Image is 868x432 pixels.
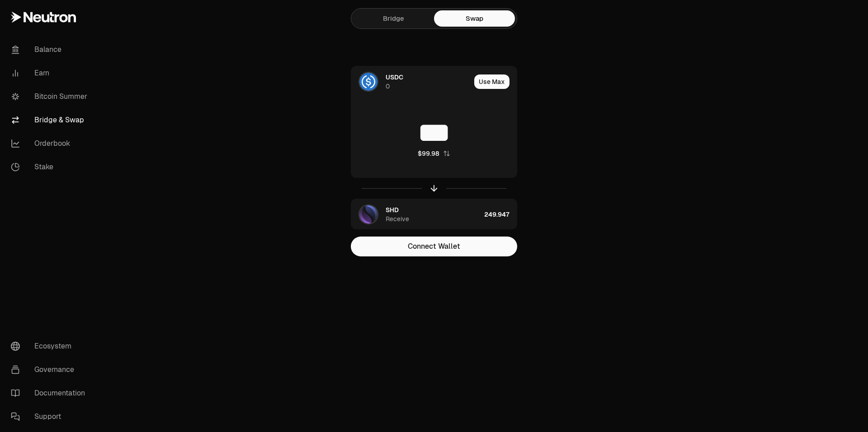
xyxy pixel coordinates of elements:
[4,61,98,85] a: Earn
[4,132,98,155] a: Orderbook
[4,405,98,428] a: Support
[4,334,98,358] a: Ecosystem
[4,358,98,381] a: Governance
[484,199,517,230] div: 249.947
[434,10,515,27] a: Swap
[418,149,450,158] button: $99.98
[474,74,509,89] button: Use Max
[386,205,399,214] span: SHD
[351,237,517,256] button: Connect Wallet
[386,214,409,223] div: Receive
[351,199,517,230] button: SHD LogoSHDReceive249.947
[359,73,377,91] img: USDC Logo
[351,199,481,230] div: SHD LogoSHDReceive
[4,38,98,61] a: Balance
[4,85,98,108] a: Bitcoin Summer
[4,155,98,179] a: Stake
[418,149,439,158] div: $99.98
[4,108,98,132] a: Bridge & Swap
[4,381,98,405] a: Documentation
[353,10,434,27] a: Bridge
[359,205,377,223] img: SHD Logo
[386,73,403,82] span: USDC
[386,82,390,91] div: 0
[351,66,471,97] div: USDC LogoUSDC0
